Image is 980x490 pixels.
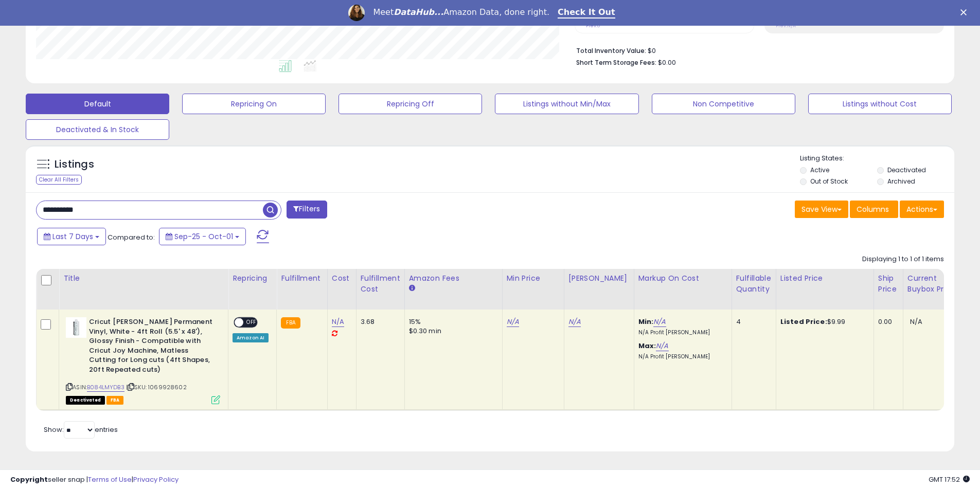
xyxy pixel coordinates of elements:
a: N/A [507,317,519,327]
div: Current Buybox Price [907,273,960,295]
button: Listings without Cost [808,94,952,114]
button: Last 7 Days [37,228,106,245]
div: [PERSON_NAME] [568,273,630,284]
span: | SKU: 1069928602 [126,383,187,391]
button: Filters [287,201,327,219]
label: Active [810,166,829,174]
div: Min Price [507,273,560,284]
span: Last 7 Days [52,231,93,242]
button: Non Competitive [652,94,795,114]
b: Cricut [PERSON_NAME] Permanent Vinyl, White - 4ft Roll (5.5' x 48'), Glossy Finish - Compatible w... [89,317,214,377]
button: Deactivated & In Stock [26,119,169,140]
button: Sep-25 - Oct-01 [159,228,246,245]
label: Archived [887,177,915,186]
div: Markup on Cost [638,273,727,284]
button: Repricing Off [338,94,482,114]
span: N/A [910,317,922,326]
span: OFF [243,318,260,327]
div: seller snap | | [10,475,179,485]
div: Clear All Filters [36,175,82,185]
span: Columns [857,204,889,214]
a: N/A [332,317,344,327]
small: FBA [281,317,300,329]
a: Check It Out [558,7,615,19]
span: All listings that are unavailable for purchase on Amazon for any reason other than out-of-stock [66,396,105,405]
div: Listed Price [780,273,869,284]
a: B084LMYDB3 [87,383,124,392]
span: 2025-10-9 17:52 GMT [929,475,970,484]
b: Max: [638,341,656,351]
img: Profile image for Georgie [348,5,365,21]
div: Repricing [233,273,272,284]
div: $0.30 min [409,326,494,336]
div: Amazon AI [233,333,269,342]
div: Displaying 1 to 1 of 1 items [862,255,944,264]
div: Fulfillment [281,273,323,284]
div: Title [63,273,224,284]
label: Out of Stock [810,177,848,186]
div: 3.68 [361,317,397,326]
th: The percentage added to the cost of goods (COGS) that forms the calculator for Min & Max prices. [634,269,732,310]
a: N/A [656,341,668,351]
p: Listing States: [800,154,954,164]
div: Ship Price [878,273,899,295]
p: N/A Profit [PERSON_NAME] [638,353,724,360]
p: N/A Profit [PERSON_NAME] [638,329,724,336]
small: Prev: 0 [586,23,600,29]
span: $0.00 [658,58,676,67]
a: Privacy Policy [133,475,179,484]
button: Listings without Min/Max [495,94,638,114]
div: Amazon Fees [409,273,498,284]
div: Fulfillable Quantity [736,273,772,295]
div: Meet Amazon Data, done right. [373,7,549,17]
small: Prev: N/A [776,23,796,29]
a: N/A [568,317,581,327]
button: Default [26,94,169,114]
a: Terms of Use [88,475,132,484]
span: Compared to: [108,232,155,242]
div: 4 [736,317,768,326]
button: Repricing On [182,94,326,114]
div: $9.99 [780,317,866,326]
button: Columns [850,201,898,218]
button: Save View [795,201,848,218]
div: ASIN: [66,317,220,403]
b: Min: [638,317,654,326]
strong: Copyright [10,475,48,484]
div: Fulfillment Cost [361,273,400,295]
span: Sep-25 - Oct-01 [174,231,233,242]
label: Deactivated [887,166,926,174]
small: Amazon Fees. [409,284,415,293]
button: Actions [900,201,944,218]
b: Short Term Storage Fees: [576,58,656,67]
b: Total Inventory Value: [576,46,646,55]
b: Listed Price: [780,317,827,326]
h5: Listings [55,157,94,172]
li: $0 [576,44,936,56]
div: Close [960,9,971,15]
a: N/A [653,317,666,327]
span: FBA [106,396,124,405]
i: DataHub... [394,7,443,17]
div: Cost [332,273,352,284]
span: Show: entries [44,425,118,434]
div: 15% [409,317,494,326]
div: 0.00 [878,317,895,326]
img: 31DylaoMXQL._SL40_.jpg [66,317,86,338]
